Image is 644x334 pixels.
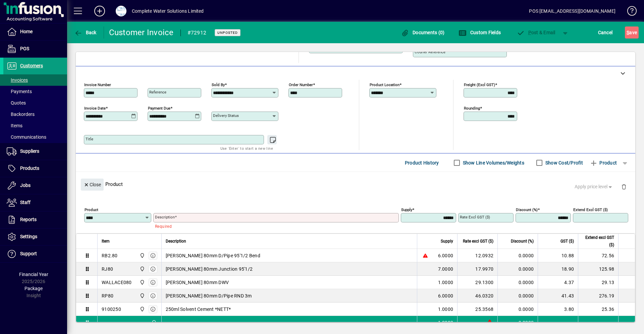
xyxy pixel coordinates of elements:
mat-label: Reference [149,90,166,94]
a: Jobs [3,177,67,194]
div: Product [76,172,635,196]
span: Suppliers [20,148,39,154]
td: 0.0000 [497,303,538,316]
span: [PERSON_NAME] 80mm D/Pipe RND 3m [166,292,252,299]
span: P [528,30,531,35]
a: Suppliers [3,143,67,160]
span: Products [20,165,39,171]
a: Home [3,23,67,40]
span: GST ($) [560,238,574,245]
span: Supply [441,238,453,245]
mat-label: Payment due [148,106,170,111]
div: RP80 [102,292,113,299]
span: 250ml Solvent Cement *NETT* [166,306,231,313]
app-page-header-button: Close [79,181,105,187]
span: [PERSON_NAME] 80mm D/Pipe 95'1/2 Bend [166,252,260,259]
span: Cancel [598,27,613,38]
button: Delete [616,179,632,195]
td: 29.13 [578,276,618,289]
button: Cancel [596,26,614,39]
mat-label: Freight (excl GST) [464,82,495,87]
div: Customer Invoice [109,27,174,38]
td: 0.0000 [497,289,538,303]
td: 0.0000 [497,249,538,262]
span: ave [627,27,637,38]
span: 1.0000 [438,319,453,326]
label: Show Line Volumes/Weights [462,159,524,166]
span: Support [20,251,37,256]
mat-label: Invoice number [84,82,111,87]
div: RB2.80 [102,252,118,259]
td: 10.88 [538,249,578,262]
a: Payments [3,86,67,97]
a: Reports [3,211,67,228]
button: Close [81,179,104,191]
div: 17.9970 [462,266,493,272]
mat-label: Extend excl GST ($) [573,207,608,212]
td: 41.43 [538,289,578,303]
span: Communications [7,134,46,140]
span: Documents (0) [401,30,445,35]
span: Staff [20,200,31,205]
a: Quotes [3,97,67,109]
mat-label: Rate excl GST ($) [460,215,490,219]
mat-label: Supply [401,207,412,212]
span: 1.0000 [438,306,453,313]
div: 12.0932 [462,252,493,259]
span: Custom Fields [459,30,501,35]
a: Products [3,160,67,177]
button: Product History [402,157,442,169]
span: 1.0000 [438,279,453,286]
span: Extend excl GST ($) [582,234,614,249]
mat-label: Title [86,137,93,141]
span: Product History [405,157,439,168]
button: Documents (0) [399,26,446,39]
button: Apply price level [572,181,616,193]
mat-label: Order number [289,82,313,87]
span: ost & Email [517,30,555,35]
a: Invoices [3,74,67,86]
td: 0.0000 [497,316,538,329]
div: #72912 [187,27,207,38]
a: Communications [3,131,67,143]
app-page-header-button: Delete [616,184,632,190]
mat-label: Product [85,207,98,212]
span: Unposted [217,30,238,35]
td: 4.37 [538,276,578,289]
span: Financial Year [19,272,48,277]
span: Jobs [20,183,31,188]
span: Motueka [138,292,146,299]
td: 18.90 [538,262,578,276]
mat-label: Invoice date [84,106,106,111]
span: Apply price level [575,183,613,190]
span: Description [166,238,186,245]
td: 0.0000 [497,276,538,289]
div: RJ80 [102,266,113,272]
td: 25.36 [578,303,618,316]
span: Settings [20,234,37,239]
mat-label: Product location [370,82,399,87]
a: Knowledge Base [622,1,636,23]
div: POS [EMAIL_ADDRESS][DOMAIN_NAME] [529,6,615,16]
button: Add [89,5,110,17]
div: 46.0320 [462,292,493,299]
span: Package [24,286,43,291]
label: Show Cost/Profit [544,159,583,166]
span: Motueka [138,252,146,259]
a: POS [3,41,67,57]
div: 29.1300 [462,279,493,286]
span: Payments [7,89,32,94]
button: Save [625,26,639,39]
span: [PERSON_NAME] 80mm DWV [166,279,229,286]
span: Customers [20,63,43,68]
span: Quotes [7,100,26,106]
button: Custom Fields [457,26,502,39]
span: Reports [20,217,37,222]
mat-label: Rounding [464,106,480,111]
span: Item [102,238,110,245]
td: 3.80 [538,303,578,316]
button: Post & Email [513,26,559,39]
a: Items [3,120,67,131]
span: 7.0000 [438,266,453,272]
span: Items [7,123,22,128]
